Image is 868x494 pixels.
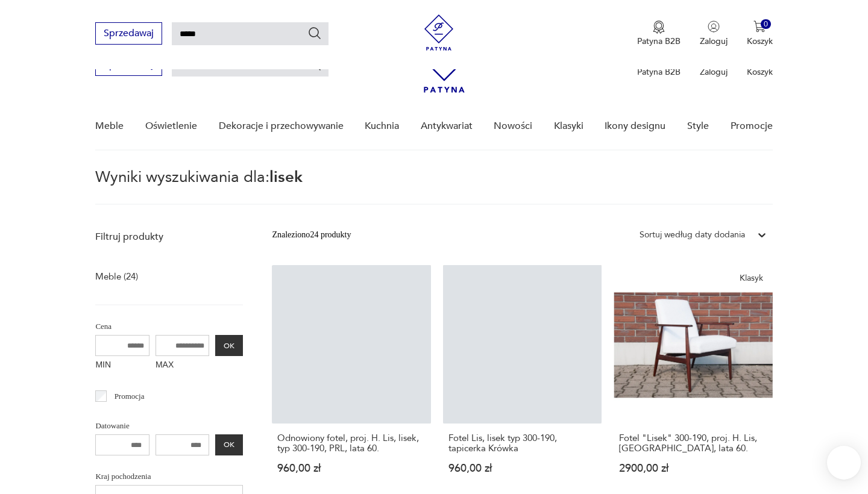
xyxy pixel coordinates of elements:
[95,470,243,483] p: Kraj pochodzenia
[653,20,665,34] img: Ikona medalu
[700,36,728,47] p: Zaloguj
[448,463,596,474] p: 960,00 zł
[753,20,766,33] img: Ikona koszyka
[637,36,681,47] p: Patyna B2B
[269,166,303,188] span: lisek
[700,66,728,78] p: Zaloguj
[619,463,767,474] p: 2900,00 zł
[95,30,162,39] a: Sprzedawaj
[761,19,771,30] div: 0
[605,103,665,149] a: Ikony designu
[421,103,473,149] a: Antykwariat
[95,103,124,149] a: Meble
[708,20,720,33] img: Ikonka użytkownika
[640,228,745,242] div: Sortuj według daty dodania
[95,268,138,285] a: Meble (24)
[637,66,681,78] p: Patyna B2B
[95,61,162,70] a: Sprzedawaj
[448,433,596,454] h3: Fotel Lis, lisek typ 300-190, tapicerka Krówka
[277,433,425,454] h3: Odnowiony fotel, proj. H. Lis, lisek, typ 300-190, PRL, lata 60.
[421,14,457,51] img: Patyna - sklep z meblami i dekoracjami vintage
[215,434,243,455] button: OK
[272,228,351,242] div: Znaleziono 24 produkty
[215,335,243,356] button: OK
[747,36,773,47] p: Koszyk
[95,230,243,243] p: Filtruj produkty
[494,103,532,149] a: Nowości
[365,103,399,149] a: Kuchnia
[307,26,322,40] button: Szukaj
[156,356,210,375] label: MAX
[277,463,425,474] p: 960,00 zł
[115,390,145,403] p: Promocja
[637,20,681,47] button: Patyna B2B
[95,170,772,205] p: Wyniki wyszukiwania dla:
[554,103,583,149] a: Klasyki
[637,20,681,47] a: Ikona medaluPatyna B2B
[95,419,243,433] p: Datowanie
[95,356,149,375] label: MIN
[95,320,243,333] p: Cena
[700,20,728,47] button: Zaloguj
[145,103,197,149] a: Oświetlenie
[619,433,767,454] h3: Fotel "Lisek" 300-190, proj. H. Lis, [GEOGRAPHIC_DATA], lata 60.
[731,103,773,149] a: Promocje
[827,446,861,480] iframe: Smartsupp widget button
[219,103,344,149] a: Dekoracje i przechowywanie
[747,66,773,78] p: Koszyk
[747,20,773,47] button: 0Koszyk
[687,103,709,149] a: Style
[95,22,162,45] button: Sprzedawaj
